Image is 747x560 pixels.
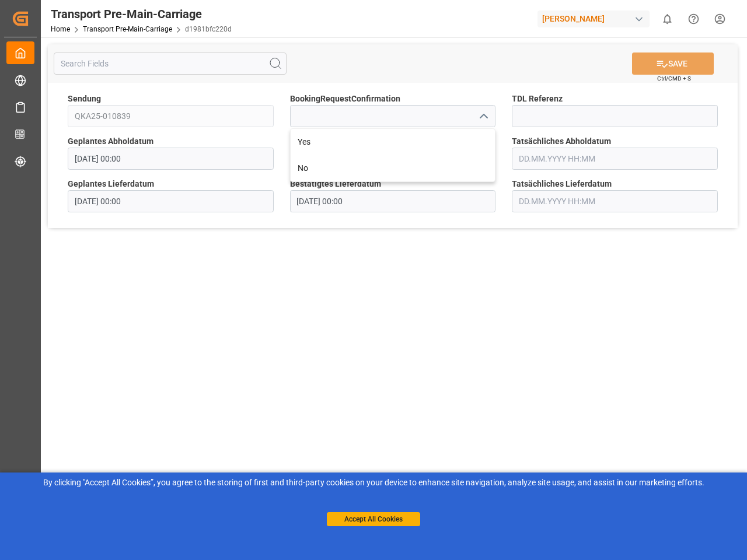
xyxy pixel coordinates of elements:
[291,129,495,155] div: Yes
[51,5,232,23] div: Transport Pre-Main-Carriage
[51,25,70,33] a: Home
[8,477,739,489] div: By clicking "Accept All Cookies”, you agree to the storing of first and third-party cookies on yo...
[291,155,495,181] div: No
[632,52,714,75] button: SAVE
[83,25,172,33] a: Transport Pre-Main-Carriage
[290,93,400,105] span: BookingRequestConfirmation
[68,190,274,212] input: DD.MM.YYYY HH:MM
[68,148,274,170] input: DD.MM.YYYY HH:MM
[68,93,101,105] span: Sendung
[537,10,650,27] div: [PERSON_NAME]
[512,93,563,105] span: TDL Referenz
[537,8,654,30] button: [PERSON_NAME]
[290,178,381,190] span: Bestätigtes Lieferdatum
[68,135,153,148] span: Geplantes Abholdatum
[680,6,707,32] button: Help Center
[654,6,680,32] button: show 0 new notifications
[512,190,718,212] input: DD.MM.YYYY HH:MM
[54,52,287,75] input: Search Fields
[474,107,491,125] button: close menu
[512,178,612,190] span: Tatsächliches Lieferdatum
[512,135,611,148] span: Tatsächliches Abholdatum
[68,178,154,190] span: Geplantes Lieferdatum
[657,74,691,83] span: Ctrl/CMD + S
[327,512,420,526] button: Accept All Cookies
[290,190,496,212] input: DD.MM.YYYY HH:MM
[512,148,718,170] input: DD.MM.YYYY HH:MM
